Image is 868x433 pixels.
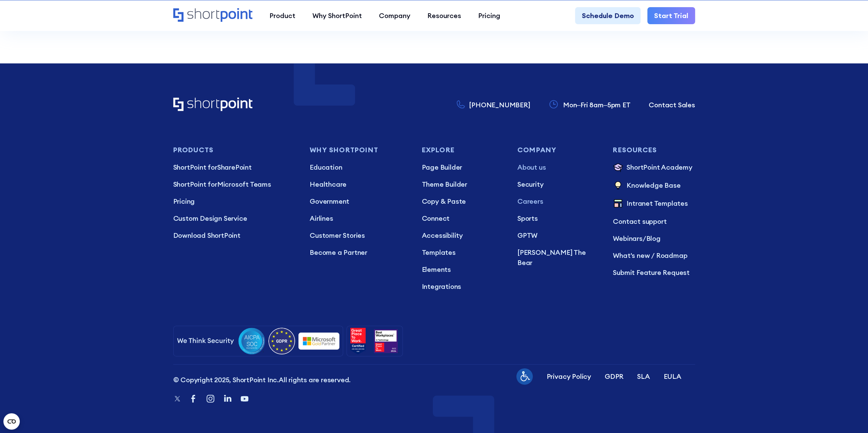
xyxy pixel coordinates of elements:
[517,213,599,223] a: Sports
[613,233,695,244] p: /
[173,97,253,112] a: Home
[517,196,599,206] a: Careers
[173,162,296,172] a: ShortPoint forSharePoint
[427,11,461,21] div: Resources
[647,7,695,24] a: Start Trial
[310,230,408,241] a: Customer Stories
[563,100,631,110] p: Mon–Fri 8am–5pm ET
[173,375,351,385] p: All rights are reserved.
[310,213,408,223] a: Airlines
[605,371,623,382] a: GDPR
[310,196,408,206] a: Government
[422,146,503,154] h3: Explore
[312,11,362,21] div: Why ShortPoint
[3,413,20,430] button: Open CMP widget
[239,393,250,405] a: Youtube
[173,162,296,172] p: SharePoint
[517,179,599,189] a: Security
[173,375,279,384] span: © Copyright 2025, ShortPoint Inc.
[613,162,695,173] a: ShortPoint Academy
[422,179,503,189] p: Theme Builder
[613,267,695,278] a: Submit Feature Request
[304,7,370,24] a: Why ShortPoint
[422,264,503,275] a: Elements
[379,11,410,21] div: Company
[478,11,500,21] div: Pricing
[173,8,253,23] a: Home
[173,163,217,171] span: ShortPoint for
[173,213,296,223] a: Custom Design Service
[745,354,868,433] iframe: Chat Widget
[613,234,642,243] a: Webinars
[469,100,530,110] p: [PHONE_NUMBER]
[310,247,408,258] a: Become a Partner
[649,100,695,110] a: Contact Sales
[173,146,296,154] h3: Products
[173,230,296,241] a: Download ShortPoint
[173,196,296,206] a: Pricing
[419,7,470,24] a: Resources
[457,100,530,110] a: [PHONE_NUMBER]
[517,230,599,241] a: GPTW
[205,393,216,405] a: Instagram
[422,162,503,172] a: Page Builder
[188,393,198,405] a: Facebook
[269,11,295,21] div: Product
[422,213,503,223] a: Connect
[613,250,695,261] a: What's new / Roadmap
[627,198,688,210] p: Intranet Templates
[173,180,217,188] span: ShortPoint for
[310,162,408,172] a: Education
[613,198,695,210] a: Intranet Templates
[173,179,296,189] a: ShortPoint forMicrosoft Teams
[627,162,692,173] p: ShortPoint Academy
[422,196,503,206] a: Copy & Paste
[575,7,641,24] a: Schedule Demo
[422,281,503,292] a: Integrations
[627,180,680,191] p: Knowledge Base
[517,162,599,172] a: About us
[222,393,233,405] a: Linkedin
[470,7,509,24] a: Pricing
[310,179,408,189] a: Healthcare
[261,7,304,24] a: Product
[546,371,591,382] a: Privacy Policy
[422,230,503,241] a: Accessibility
[613,216,695,227] a: Contact support
[422,247,503,258] a: Templates
[517,146,599,154] h3: Company
[646,234,660,243] a: Blog
[637,371,650,382] p: SLA
[517,247,599,268] a: [PERSON_NAME] The Bear
[613,146,695,154] h3: Resources
[663,371,681,382] a: EULA
[173,395,181,404] a: Twitter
